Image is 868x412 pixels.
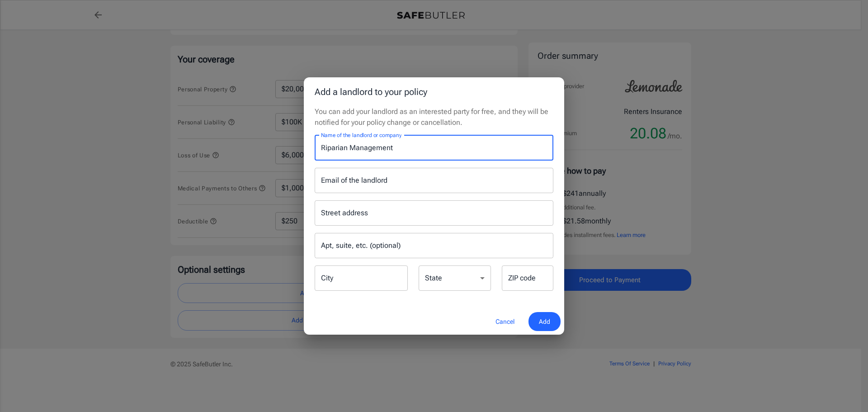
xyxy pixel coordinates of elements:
button: Cancel [485,312,525,331]
h2: Add a landlord to your policy [304,77,564,106]
p: You can add your landlord as an interested party for free, and they will be notified for your pol... [315,106,553,128]
label: Name of the landlord or company [321,131,401,139]
span: Add [539,316,550,327]
button: Add [528,312,561,331]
